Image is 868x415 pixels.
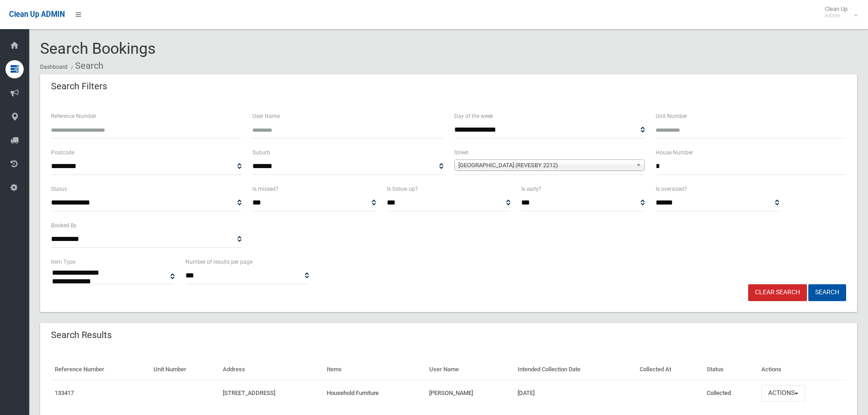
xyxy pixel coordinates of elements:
label: House Number [656,148,693,158]
td: Household Furniture [323,380,426,406]
th: Status [703,359,758,380]
button: Actions [761,385,805,402]
a: [STREET_ADDRESS] [223,389,275,396]
label: Postcode [51,148,74,158]
th: Collected At [636,359,703,380]
label: Suburb [252,148,270,158]
th: Address [219,359,323,380]
td: [PERSON_NAME] [426,380,514,406]
th: Intended Collection Date [514,359,636,380]
label: Is oversized? [656,184,687,194]
label: Booked By [51,220,77,231]
td: [DATE] [514,380,636,406]
td: Collected [703,380,758,406]
small: Admin [825,12,847,19]
button: Search [808,284,846,301]
th: Items [323,359,426,380]
a: Clear Search [748,284,807,301]
label: Status [51,184,67,194]
label: Item Type [51,257,75,267]
label: Unit Number [656,111,687,121]
span: [GEOGRAPHIC_DATA] (REVESBY 2212) [458,160,632,171]
th: Unit Number [150,359,220,380]
span: Search Bookings [40,39,156,57]
a: 133417 [55,389,74,396]
label: Reference Number [51,111,96,121]
th: Reference Number [51,359,150,380]
th: User Name [426,359,514,380]
label: Day of the week [454,111,493,121]
label: Is early? [521,184,541,194]
label: Is missed? [252,184,278,194]
span: Clean Up ADMIN [9,10,65,19]
li: Search [69,57,103,74]
header: Search Filters [40,77,118,95]
th: Actions [758,359,846,380]
label: Street [454,148,468,158]
label: User Name [252,111,280,121]
label: Is follow up? [387,184,418,194]
a: Dashboard [40,64,67,70]
label: Number of results per page [185,257,252,267]
header: Search Results [40,326,123,344]
span: Clean Up [820,5,857,19]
